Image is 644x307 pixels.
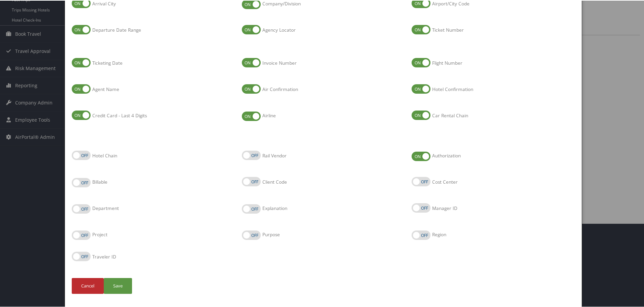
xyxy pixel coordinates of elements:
label: Client Code [262,178,287,185]
label: Region [412,230,430,239]
label: Hotel Chain [72,150,91,159]
label: Flight Number [412,57,430,67]
label: Rail Vendor [262,152,287,158]
label: Rail Vendor [242,150,261,159]
label: Car Rental Chain [412,110,430,119]
button: Cancel [72,277,104,293]
label: Hotel Confirmation [432,85,473,92]
label: Invoice Number [242,57,261,67]
label: Car Rental Chain [432,112,468,118]
label: Hotel Confirmation [412,84,430,93]
label: Explanation [242,204,261,213]
label: Hotel Chain [92,152,117,158]
label: Authorization [412,151,430,160]
label: Billable [72,177,91,187]
label: Departure Date Range [92,26,141,33]
label: Credit Card - Last 4 Digits [92,112,147,118]
label: Ticketing Date [72,57,91,67]
label: Manager ID [412,203,430,212]
label: Agent Name [72,84,91,93]
label: Flight Number [432,59,462,66]
label: Ticket Number [432,26,464,33]
label: Project [72,230,91,239]
label: Agent Name [92,85,119,92]
label: Department [72,204,91,213]
label: Credit Card - Last 4 Digits [72,110,91,119]
label: Airline [242,111,261,120]
button: Save [104,277,132,293]
label: Client Code [242,176,261,186]
label: Departure Date Range [72,24,91,34]
label: Agency Locator [262,26,296,33]
label: Air Confirmation [242,84,261,93]
label: Purpose [242,230,261,239]
label: Traveler ID [72,251,91,260]
label: Cost Center [412,176,430,186]
label: Invoice Number [262,59,297,66]
label: Ticket Number [412,24,430,34]
label: Cost Center [432,178,458,185]
label: Air Confirmation [262,85,298,92]
label: Agency Locator [242,24,261,34]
